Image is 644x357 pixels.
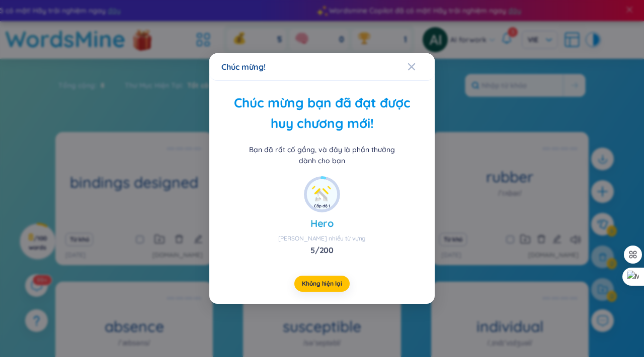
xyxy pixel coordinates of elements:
[294,276,349,292] button: Không hiện lại
[302,280,342,288] span: Không hiện lại
[278,234,366,243] div: [PERSON_NAME] nhiều từ vựng
[307,179,337,209] img: achie_new_word.png
[310,245,315,255] span: 5
[221,61,423,72] div: Chúc mừng!
[278,216,366,230] div: Hero
[242,144,403,166] div: Bạn đã rất cố gắng, và đây là phần thưởng dành cho bạn
[408,53,435,80] button: Close
[221,93,423,134] div: Chúc mừng bạn đã đạt được huy chương mới!
[278,245,366,256] div: / 200
[314,203,330,209] div: Cấp độ 1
